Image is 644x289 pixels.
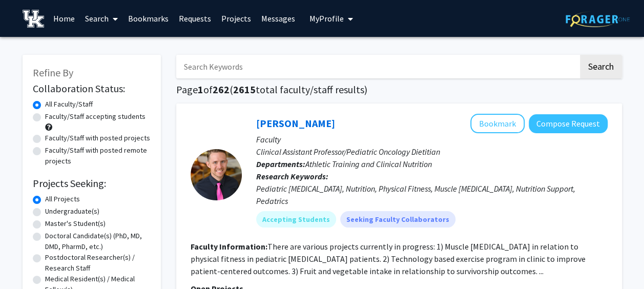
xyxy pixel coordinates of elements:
p: Clinical Assistant Professor/Pediatric Oncology Dietitian [256,146,608,158]
button: Compose Request to Corey Hawes [529,114,608,133]
mat-chip: Seeking Faculty Collaborators [340,211,455,228]
label: Undergraduate(s) [45,206,99,217]
a: Search [80,1,123,36]
span: 2615 [233,83,256,96]
b: Research Keywords: [256,171,328,181]
span: Refine By [33,66,73,79]
a: Requests [174,1,216,36]
label: Postdoctoral Researcher(s) / Research Staff [45,252,151,274]
a: [PERSON_NAME] [256,117,335,130]
a: Projects [216,1,256,36]
a: Messages [256,1,300,36]
mat-chip: Accepting Students [256,211,336,228]
h2: Collaboration Status: [33,82,151,95]
span: 262 [213,83,230,96]
h1: Page of ( total faculty/staff results) [176,84,622,96]
span: Athletic Training and Clinical Nutrition [305,159,432,169]
p: Faculty [256,133,608,146]
label: Doctoral Candidate(s) (PhD, MD, DMD, PharmD, etc.) [45,231,151,252]
div: Pediatric [MEDICAL_DATA], Nutrition, Physical Fitness, Muscle [MEDICAL_DATA], Nutrition Support, ... [256,182,608,207]
label: Faculty/Staff accepting students [45,111,146,122]
img: University of Kentucky Logo [23,10,45,28]
label: Master's Student(s) [45,218,106,229]
img: ForagerOne Logo [566,11,630,27]
iframe: Chat [8,243,44,281]
input: Search Keywords [176,55,578,78]
a: Bookmarks [123,1,174,36]
button: Search [580,55,622,78]
fg-read-more: There are various projects currently in progress: 1) Muscle [MEDICAL_DATA] in relation to physica... [191,241,586,276]
label: Faculty/Staff with posted projects [45,133,150,143]
span: My Profile [309,13,344,24]
b: Faculty Information: [191,241,267,252]
button: Add Corey Hawes to Bookmarks [470,114,525,133]
span: 1 [198,83,203,96]
b: Departments: [256,159,305,169]
label: Faculty/Staff with posted remote projects [45,145,151,167]
a: Home [48,1,80,36]
label: All Projects [45,194,80,204]
h2: Projects Seeking: [33,177,151,190]
label: All Faculty/Staff [45,99,93,110]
